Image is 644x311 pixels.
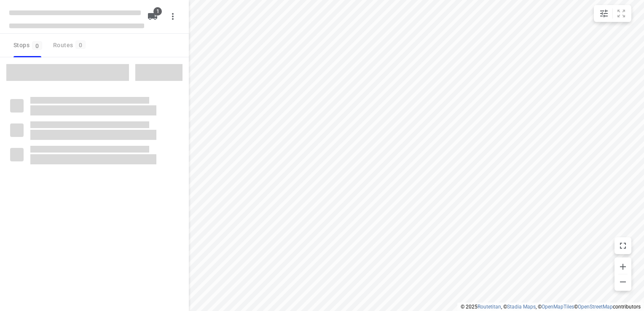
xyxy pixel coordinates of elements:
button: Map settings [596,5,612,22]
a: Routetitan [478,304,501,310]
li: © 2025 , © , © © contributors [461,304,641,310]
a: OpenStreetMap [578,304,613,310]
a: OpenMapTiles [542,304,574,310]
div: small contained button group [594,5,631,22]
a: Stadia Maps [507,304,536,310]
